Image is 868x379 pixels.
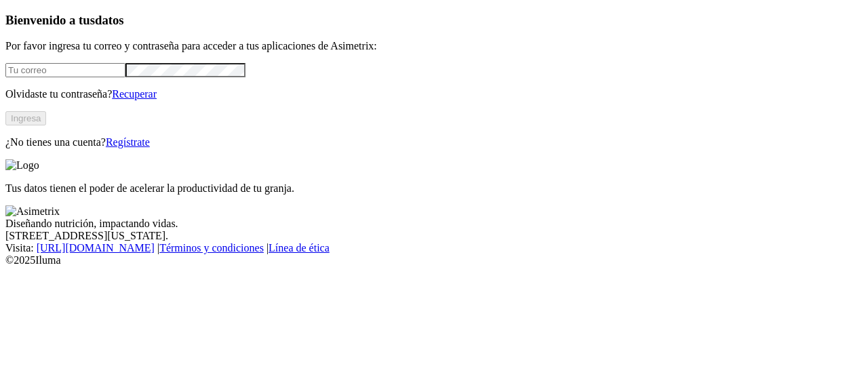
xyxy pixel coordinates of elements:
img: Asimetrix [5,205,60,218]
img: Logo [5,159,39,172]
p: Tus datos tienen el poder de acelerar la productividad de tu granja. [5,182,863,195]
p: ¿No tienes una cuenta? [5,136,863,148]
a: Línea de ética [269,242,330,254]
div: Diseñando nutrición, impactando vidas. [5,218,863,230]
div: Visita : | | [5,242,863,254]
h3: Bienvenido a tus [5,13,863,28]
div: © 2025 Iluma [5,254,863,266]
a: Regístrate [106,136,150,148]
button: Ingresa [5,111,46,125]
p: Olvidaste tu contraseña? [5,88,863,100]
a: [URL][DOMAIN_NAME] [37,242,155,254]
span: datos [95,13,124,27]
div: [STREET_ADDRESS][US_STATE]. [5,230,863,242]
a: Recuperar [112,88,157,100]
input: Tu correo [5,63,125,77]
a: Términos y condiciones [159,242,264,254]
p: Por favor ingresa tu correo y contraseña para acceder a tus aplicaciones de Asimetrix: [5,40,863,52]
